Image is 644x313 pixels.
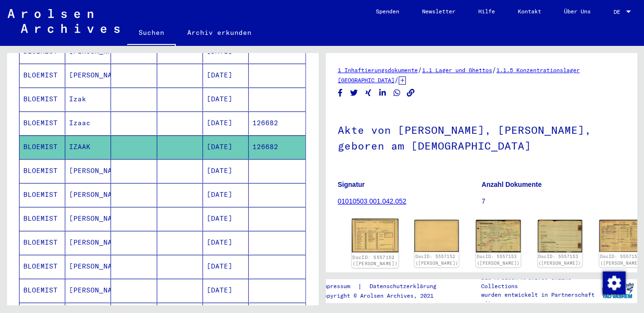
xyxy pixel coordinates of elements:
[481,273,598,291] p: Die Arolsen Archives Online-Collections
[599,220,644,252] img: 001.jpg
[203,111,249,135] mat-cell: [DATE]
[203,159,249,183] mat-cell: [DATE]
[65,64,111,87] mat-cell: [PERSON_NAME]
[320,291,448,300] p: Copyright © Arolsen Archives, 2021
[20,231,65,254] mat-cell: BLOEMIST
[203,183,249,206] mat-cell: [DATE]
[363,87,373,99] button: Share on Xing
[394,76,399,84] span: /
[127,21,176,46] a: Suchen
[65,111,111,135] mat-cell: Izaac
[335,87,345,99] button: Share on Facebook
[20,183,65,206] mat-cell: BLOEMIST
[65,159,111,183] mat-cell: [PERSON_NAME]
[203,87,249,111] mat-cell: [DATE]
[203,279,249,302] mat-cell: [DATE]
[492,65,496,74] span: /
[249,135,305,159] mat-cell: 126682
[352,219,399,252] img: 001.jpg
[352,254,398,267] a: DocID: 5557152 ([PERSON_NAME])
[476,220,520,252] img: 001.jpg
[65,87,111,111] mat-cell: Izak
[415,254,458,266] a: DocID: 5557152 ([PERSON_NAME])
[20,207,65,230] mat-cell: BLOEMIST
[203,207,249,230] mat-cell: [DATE]
[600,279,635,302] img: yv_logo.png
[418,65,422,74] span: /
[414,220,459,252] img: 002.jpg
[392,87,402,99] button: Share on WhatsApp
[65,183,111,206] mat-cell: [PERSON_NAME]
[600,254,643,266] a: DocID: 5557154 ([PERSON_NAME])
[378,87,388,99] button: Share on LinkedIn
[338,66,418,74] a: 1 Inhaftierungsdokumente
[477,254,520,266] a: DocID: 5557153 ([PERSON_NAME])
[320,281,358,291] a: Impressum
[203,231,249,254] mat-cell: [DATE]
[481,291,598,308] p: wurden entwickelt in Partnerschaft mit
[538,254,581,266] a: DocID: 5557153 ([PERSON_NAME])
[20,255,65,278] mat-cell: BLOEMIST
[203,64,249,87] mat-cell: [DATE]
[362,281,448,291] a: Datenschutzerklärung
[349,87,359,99] button: Share on Twitter
[338,108,625,166] h1: Akte von [PERSON_NAME], [PERSON_NAME], geboren am [DEMOGRAPHIC_DATA]
[20,87,65,111] mat-cell: BLOEMIST
[65,279,111,302] mat-cell: [PERSON_NAME]
[482,181,542,188] b: Anzahl Dokumente
[20,135,65,159] mat-cell: BLOEMIST
[320,281,448,291] div: |
[482,196,625,206] p: 7
[20,279,65,302] mat-cell: BLOEMIST
[65,135,111,159] mat-cell: IZAAK
[338,181,365,188] b: Signatur
[8,9,120,33] img: Arolsen_neg.svg
[603,271,625,294] img: Zustimmung ändern
[176,21,263,44] a: Archiv erkunden
[338,197,406,205] a: 01010503 001.042.052
[20,64,65,87] mat-cell: BLOEMIST
[20,159,65,183] mat-cell: BLOEMIST
[249,111,305,135] mat-cell: 126682
[203,135,249,159] mat-cell: [DATE]
[614,9,624,15] span: DE
[422,66,492,74] a: 1.1 Lager und Ghettos
[406,87,416,99] button: Copy link
[65,255,111,278] mat-cell: [PERSON_NAME]
[20,111,65,135] mat-cell: BLOEMIST
[65,207,111,230] mat-cell: [PERSON_NAME]
[203,255,249,278] mat-cell: [DATE]
[65,231,111,254] mat-cell: [PERSON_NAME]
[538,220,582,252] img: 002.jpg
